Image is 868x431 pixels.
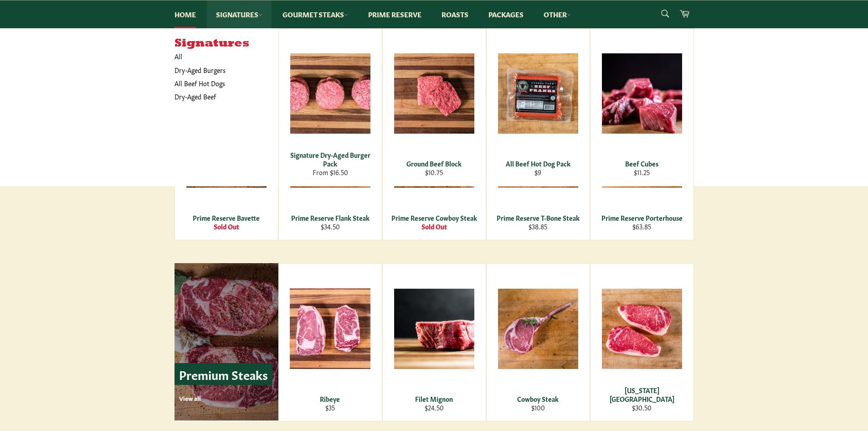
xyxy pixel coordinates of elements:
a: Beef Cubes Beef Cubes $11.25 [590,28,694,186]
div: From $16.50 [284,168,376,177]
div: Signature Dry-Aged Burger Pack [284,151,376,168]
a: Ground Beef Block Ground Beef Block $10.75 [382,28,486,186]
div: Prime Reserve Flank Steak [284,213,376,222]
div: $11.25 [596,168,688,177]
a: Gourmet Steaks [273,0,357,28]
a: Packages [479,0,533,28]
div: $34.50 [284,222,376,231]
div: $38.85 [492,222,584,231]
p: Premium Steaks [175,363,272,385]
a: Other [534,0,580,28]
div: Cowboy Steak [492,395,584,403]
img: Cowboy Steak [498,289,578,369]
img: Beef Cubes [602,53,682,134]
div: $30.50 [596,403,688,412]
a: All Beef Hot Dog Pack All Beef Hot Dog Pack $9 [486,28,590,186]
a: Signatures [207,0,272,28]
img: New York Strip [602,289,682,369]
a: Roasts [432,0,478,28]
a: Prime Reserve [359,0,431,28]
p: View all [179,394,272,402]
a: Dry-Aged Burgers [170,63,269,77]
div: Sold Out [388,222,480,231]
div: Prime Reserve Porterhouse [596,213,688,222]
div: Prime Reserve Cowboy Steak [388,213,480,222]
img: All Beef Hot Dog Pack [498,53,578,134]
img: Ground Beef Block [394,53,474,134]
a: Signature Dry-Aged Burger Pack Signature Dry-Aged Burger Pack From $16.50 [278,28,382,186]
div: All Beef Hot Dog Pack [492,159,584,168]
h5: Signatures [175,37,278,50]
div: $24.50 [388,403,480,412]
a: Dry-Aged Beef [170,90,269,103]
div: Ground Beef Block [388,159,480,168]
div: $35 [284,403,376,412]
div: Ribeye [284,395,376,403]
a: Ribeye Ribeye $35 [278,263,382,421]
a: All [170,50,278,63]
img: Ribeye [290,288,370,369]
a: Cowboy Steak Cowboy Steak $100 [486,263,590,421]
div: Beef Cubes [596,159,688,168]
a: All Beef Hot Dogs [170,77,269,90]
div: $100 [492,403,584,412]
div: Filet Mignon [388,395,480,403]
div: Prime Reserve T-Bone Steak [492,213,584,222]
a: Filet Mignon Filet Mignon $24.50 [382,263,486,421]
div: $10.75 [388,168,480,177]
div: $63.85 [596,222,688,231]
img: Filet Mignon [394,289,474,369]
div: Sold Out [180,222,272,231]
div: [US_STATE][GEOGRAPHIC_DATA] [596,386,688,404]
div: $9 [492,168,584,177]
div: Prime Reserve Bavette [180,213,272,222]
img: Signature Dry-Aged Burger Pack [290,53,370,134]
a: Home [165,0,205,28]
a: Premium Steaks View all [175,263,278,421]
a: New York Strip [US_STATE][GEOGRAPHIC_DATA] $30.50 [590,263,694,421]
